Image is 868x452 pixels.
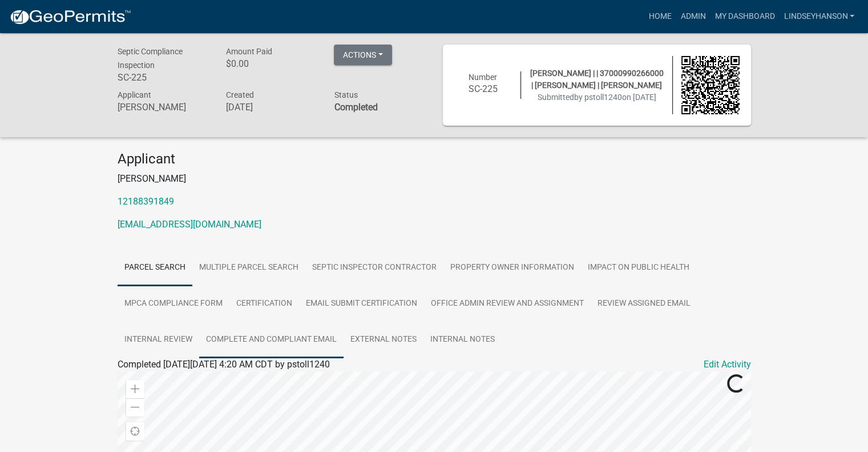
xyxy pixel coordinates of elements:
p: [PERSON_NAME] [118,172,751,186]
span: Septic Compliance Inspection [118,47,183,70]
a: 12188391849 [118,196,174,207]
a: Home [644,6,676,27]
a: Admin [676,6,710,27]
span: Number [469,73,497,82]
h6: $0.00 [225,58,317,69]
a: Review Assigned Email [591,286,697,322]
a: Internal Notes [423,322,502,358]
div: Zoom out [126,398,144,417]
h6: [PERSON_NAME] [118,102,209,113]
a: Office Admin Review and Assignment [424,286,591,322]
a: Septic Inspector Contractor [305,250,443,286]
a: Parcel search [118,250,192,286]
h4: Applicant [118,151,751,167]
img: QR code [681,56,740,114]
button: Actions [334,45,392,65]
a: MPCA Compliance Form [118,286,229,322]
h6: [DATE] [225,102,317,113]
span: by pstoll1240 [574,93,622,102]
div: Zoom in [126,380,144,398]
h6: SC-225 [118,72,209,83]
a: Edit Activity [704,358,751,371]
a: [EMAIL_ADDRESS][DOMAIN_NAME] [118,219,261,230]
a: Internal Review [118,322,199,358]
span: Completed [DATE][DATE] 4:20 AM CDT by pstoll1240 [118,359,330,370]
span: Amount Paid [225,47,272,56]
strong: Completed [334,102,377,113]
div: Find my location [126,422,144,441]
a: Property Owner Information [443,250,581,286]
a: Lindseyhanson [779,6,859,27]
a: My Dashboard [710,6,779,27]
span: Submitted on [DATE] [538,93,656,102]
a: Impact on Public Health [581,250,696,286]
a: Complete and Compliant Email [199,322,344,358]
a: Multiple Parcel Search [192,250,305,286]
h6: SC-225 [454,83,512,94]
span: Created [225,90,253,99]
span: Status [334,90,357,99]
a: Certification [229,286,299,322]
span: Applicant [118,90,151,99]
a: External Notes [344,322,423,358]
span: [PERSON_NAME] | | 37000990266000 | [PERSON_NAME] | [PERSON_NAME] [530,69,664,90]
a: Email Submit Certification [299,286,424,322]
